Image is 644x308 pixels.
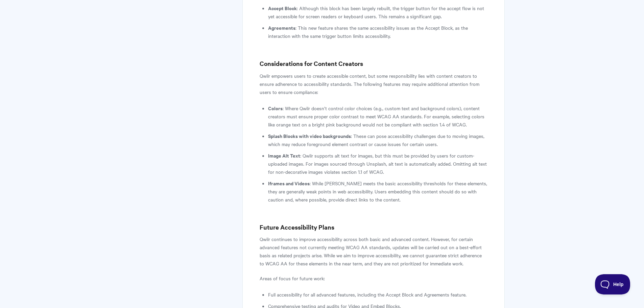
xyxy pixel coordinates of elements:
[268,24,487,40] li: : This new feature shares the same accessibility issues as the Accept Block, as the interaction w...
[595,274,630,294] iframe: Toggle Customer Support
[260,59,487,68] h3: Considerations for Content Creators
[268,104,283,112] strong: Colors
[268,290,487,299] li: Full accessibility for all advanced features, including the Accept Block and Agreements feature.
[268,4,487,20] li: : Although this block has been largely rebuilt, the trigger button for the accept flow is not yet...
[260,274,487,282] p: Areas of focus for future work:
[268,132,351,139] strong: Splash Blocks with video backgrounds
[268,179,487,204] li: : While [PERSON_NAME] meets the basic accessibility thresholds for these elements, they are gener...
[268,132,487,148] li: : These can pose accessibility challenges due to moving images, which may reduce foreground eleme...
[260,235,487,267] p: Qwilr continues to improve accessibility across both basic and advanced content. However, for cer...
[268,152,300,159] strong: Image Alt Text
[268,151,487,176] li: : Qwilr supports alt text for images, but this must be provided by users for custom-uploaded imag...
[260,222,487,232] h3: Future Accessibility Plans
[268,4,297,11] strong: Accept Block
[268,104,487,128] li: : Where Qwilr doesn’t control color choices (e.g., custom text and background colors), content cr...
[268,24,295,31] strong: Agreements
[260,72,487,96] p: Qwilr empowers users to create accessible content, but some responsibility lies with content crea...
[268,180,310,187] strong: Iframes and Videos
